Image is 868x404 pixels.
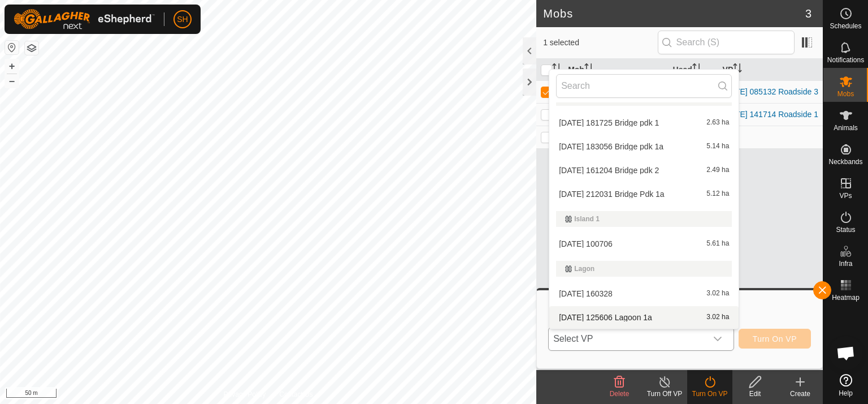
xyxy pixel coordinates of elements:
span: [DATE] 181725 Bridge pdk 1 [559,119,659,127]
th: Mob [563,59,668,81]
span: Neckbands [828,158,862,165]
span: Notifications [827,57,864,63]
span: Delete [610,390,630,398]
a: Contact Us [279,389,313,399]
span: SH [177,14,188,25]
button: Map Layers [25,41,38,55]
div: Edit [732,389,778,399]
li: 2025-09-06 125606 Lagoon 1a [549,306,739,329]
span: [DATE] 183056 Bridge pdk 1a [559,143,663,151]
span: 1 selected [543,37,657,49]
div: Create [778,389,823,399]
li: 2025-06-20 161204 Bridge pdk 2 [549,159,739,182]
span: Heatmap [832,294,860,301]
span: [DATE] 212031 Bridge Pdk 1a [559,190,665,198]
p-sorticon: Activate to sort [584,65,593,74]
td: - [718,126,823,148]
button: Turn On VP [739,329,811,349]
span: 3 [805,5,811,22]
div: Island 1 [565,216,723,222]
div: dropdown trigger [706,328,729,350]
span: [DATE] 100706 [559,240,613,248]
button: – [5,74,19,88]
span: 5.14 ha [706,143,729,151]
span: Select VP [549,328,706,350]
th: Head [669,59,718,81]
li: 2025-06-20 160328 [549,282,739,305]
span: [DATE] 161204 Bridge pdk 2 [559,166,659,174]
button: Reset Map [5,41,19,54]
li: 2025-06-19 183056 Bridge pdk 1a [549,135,739,158]
li: 2025-06-15 100706 [549,233,739,255]
input: Search (S) [658,31,795,54]
span: Animals [834,124,858,131]
p-sorticon: Activate to sort [552,65,561,74]
a: [DATE] 085132 Roadside 3 [723,87,818,96]
span: [DATE] 160328 [559,290,613,298]
span: Turn On VP [753,334,797,343]
span: [DATE] 125606 Lagoon 1a [559,313,652,321]
th: VP [718,59,823,81]
div: Turn On VP [687,389,732,399]
li: 2025-06-19 181725 Bridge pdk 1 [549,111,739,134]
span: 3.02 ha [706,290,729,298]
div: Turn Off VP [642,389,687,399]
a: Privacy Policy [224,389,266,399]
span: Infra [839,260,852,267]
div: Lagon [565,265,723,272]
h2: Mobs [543,7,805,20]
span: Status [836,226,855,233]
input: Search [556,74,732,98]
li: 2025-09-02 212031 Bridge Pdk 1a [549,183,739,205]
a: Help [823,369,868,401]
span: 5.61 ha [706,240,729,248]
span: VPs [839,192,852,199]
a: [DATE] 141714 Roadside 1 [723,110,818,119]
button: + [5,59,19,73]
p-sorticon: Activate to sort [733,65,742,74]
span: 2.63 ha [706,119,729,127]
span: 2.49 ha [706,166,729,174]
span: Schedules [830,23,861,29]
img: Gallagher Logo [14,9,155,29]
span: Mobs [837,91,854,97]
div: Open chat [829,336,863,370]
p-sorticon: Activate to sort [692,65,701,74]
span: 5.12 ha [706,190,729,198]
span: 3.02 ha [706,313,729,321]
span: Help [839,390,853,397]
